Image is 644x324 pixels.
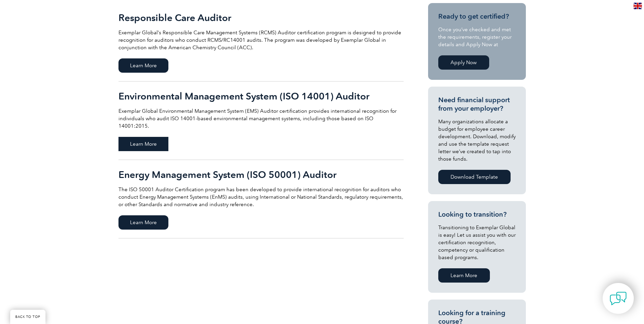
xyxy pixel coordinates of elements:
[118,3,404,82] a: Responsible Care Auditor Exemplar Global’s Responsible Care Management Systems (RCMS) Auditor cer...
[633,3,642,9] img: en
[118,107,404,130] p: Exemplar Global Environmental Management System (EMS) Auditor certification provides internationa...
[438,268,490,283] a: Learn More
[438,96,516,113] h3: Need financial support from your employer?
[118,137,168,151] span: Learn More
[10,310,45,324] a: BACK TO TOP
[118,58,168,73] span: Learn More
[118,29,404,51] p: Exemplar Global’s Responsible Care Management Systems (RCMS) Auditor certification program is des...
[118,160,404,238] a: Energy Management System (ISO 50001) Auditor The ISO 50001 Auditor Certification program has been...
[118,186,404,208] p: The ISO 50001 Auditor Certification program has been developed to provide international recogniti...
[118,215,168,230] span: Learn More
[438,210,516,219] h3: Looking to transition?
[118,12,404,23] h2: Responsible Care Auditor
[118,169,404,180] h2: Energy Management System (ISO 50001) Auditor
[118,91,404,102] h2: Environmental Management System (ISO 14001) Auditor
[438,55,489,70] a: Apply Now
[438,26,516,48] p: Once you’ve checked and met the requirements, register your details and Apply Now at
[438,224,516,261] p: Transitioning to Exemplar Global is easy! Let us assist you with our certification recognition, c...
[610,290,627,307] img: contact-chat.png
[438,12,516,21] h3: Ready to get certified?
[438,118,516,163] p: Many organizations allocate a budget for employee career development. Download, modify and use th...
[438,170,511,184] a: Download Template
[118,82,404,160] a: Environmental Management System (ISO 14001) Auditor Exemplar Global Environmental Management Syst...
